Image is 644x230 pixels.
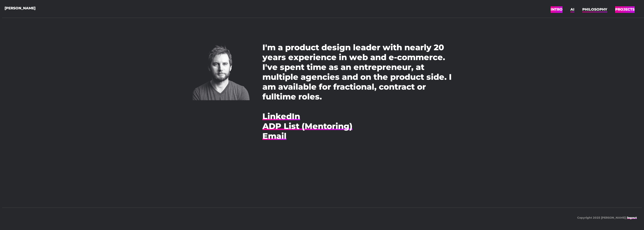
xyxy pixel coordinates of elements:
a: PHILOSOPHY [582,6,607,13]
p: I'm a product design leader with nearly 20 years experience in web and e-commerce. I've spent tim... [193,42,452,141]
a: LinkedIn [262,111,300,121]
a: INTRO [551,6,563,13]
a: Email [262,131,286,141]
a: ADP List (Mentoring) [262,121,352,131]
a: PROJECTS [615,6,635,13]
a: logout [627,216,637,219]
a: [PERSON_NAME] [5,4,35,12]
p: Copyright 2025 [PERSON_NAME] | [572,211,642,225]
a: AI [570,6,574,13]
